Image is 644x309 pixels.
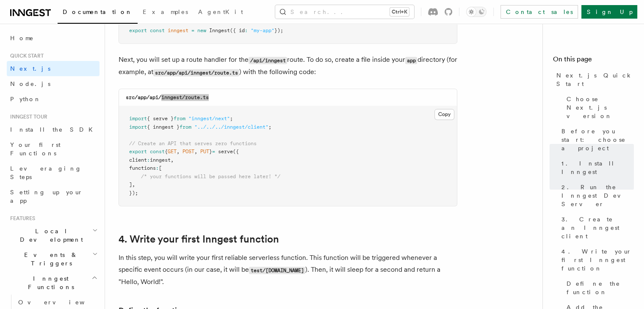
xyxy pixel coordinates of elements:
[200,149,209,154] span: PUT
[156,165,159,171] span: :
[10,96,41,102] span: Python
[567,95,634,120] span: Choose Next.js version
[191,28,194,33] span: =
[177,149,180,154] span: ,
[218,149,233,154] span: serve
[7,247,100,271] button: Events & Triggers
[7,215,35,222] span: Features
[10,141,61,157] span: Your first Functions
[553,54,634,68] h4: On this page
[197,28,206,33] span: new
[150,28,165,33] span: const
[194,149,197,154] span: ,
[193,3,248,23] a: AgentKit
[129,157,147,163] span: client
[147,116,174,121] span: { serve }
[434,109,454,120] button: Copy
[147,157,150,163] span: :
[268,124,271,130] span: ;
[561,215,634,240] span: 3. Create an Inngest client
[119,233,279,245] a: 4. Write your first Inngest function
[10,189,83,204] span: Setting up your app
[7,52,44,59] span: Quick start
[556,71,634,88] span: Next.js Quick Start
[198,8,243,15] span: AgentKit
[180,124,191,130] span: from
[7,271,100,295] button: Inngest Functions
[249,57,287,64] code: /api/inngest
[500,5,578,19] a: Contact sales
[119,54,457,78] p: Next, you will set up a route handler for the route. To do so, create a file inside your director...
[561,159,634,176] span: 1. Install Inngest
[7,161,100,185] a: Leveraging Steps
[7,122,100,137] a: Install the SDK
[174,116,185,121] span: from
[129,182,132,188] span: ]
[138,3,193,23] a: Examples
[188,116,230,121] span: "inngest/next"
[10,80,50,87] span: Node.js
[159,165,162,171] span: [
[563,91,634,124] a: Choose Next.js version
[390,8,409,16] kbd: Ctrl+K
[558,212,634,244] a: 3. Create an Inngest client
[10,126,98,133] span: Install the SDK
[7,91,100,107] a: Python
[153,69,239,76] code: src/app/api/inngest/route.ts
[129,124,147,130] span: import
[558,156,634,179] a: 1. Install Inngest
[7,30,100,46] a: Home
[7,113,47,120] span: Inngest tour
[165,149,168,154] span: {
[58,3,138,24] a: Documentation
[168,28,188,33] span: inngest
[466,7,486,17] button: Toggle dark mode
[182,149,194,154] span: POST
[10,65,50,72] span: Next.js
[209,28,230,33] span: Inngest
[7,223,100,247] button: Local Development
[245,28,248,33] span: :
[7,185,100,208] a: Setting up your app
[558,124,634,156] a: Before you start: choose a project
[567,279,634,296] span: Define the function
[150,157,171,163] span: inngest
[171,157,174,163] span: ,
[129,141,257,146] span: // Create an API that serves zero functions
[558,179,634,212] a: 2. Run the Inngest Dev Server
[10,165,82,180] span: Leveraging Steps
[561,127,634,152] span: Before you start: choose a project
[405,57,417,64] code: app
[230,28,245,33] span: ({ id
[132,182,135,188] span: ,
[7,76,100,91] a: Node.js
[251,28,274,33] span: "my-app"
[10,34,34,42] span: Home
[129,149,147,154] span: export
[7,274,91,291] span: Inngest Functions
[129,190,138,196] span: });
[63,8,133,15] span: Documentation
[129,165,156,171] span: functions
[129,28,147,33] span: export
[212,149,215,154] span: =
[209,149,212,154] span: }
[129,116,147,121] span: import
[274,28,283,33] span: });
[7,137,100,161] a: Your first Functions
[563,276,634,300] a: Define the function
[141,174,280,179] span: /* your functions will be passed here later! */
[553,68,634,91] a: Next.js Quick Start
[581,5,637,19] a: Sign Up
[275,5,414,19] button: Search...Ctrl+K
[561,247,634,273] span: 4. Write your first Inngest function
[230,116,233,121] span: ;
[7,61,100,76] a: Next.js
[249,267,305,274] code: test/[DOMAIN_NAME]
[150,149,165,154] span: const
[561,183,634,208] span: 2. Run the Inngest Dev Server
[7,251,92,268] span: Events & Triggers
[126,94,209,100] code: src/app/api/inngest/route.ts
[168,149,177,154] span: GET
[7,227,92,244] span: Local Development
